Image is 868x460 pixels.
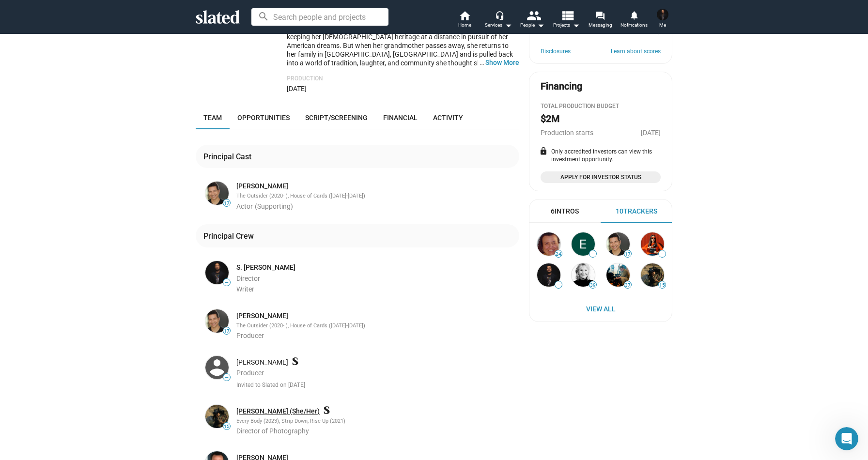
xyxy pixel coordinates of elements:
mat-icon: arrow_drop_down [535,19,546,31]
span: Messaging [589,19,612,31]
h2: $2M [541,112,559,125]
span: 15 [223,424,230,429]
button: Services [481,10,515,31]
span: View All [539,300,662,318]
div: The Outsider (2020- ), House of Cards ([DATE]-[DATE]) [236,193,517,200]
a: Financial [375,106,425,129]
span: 37 [624,282,631,288]
img: jonas barnes [205,356,229,379]
mat-icon: notifications [629,10,638,19]
input: Search people and projects [251,8,388,26]
img: Kate Winter [641,232,664,256]
mat-icon: view_list [560,8,574,22]
button: S. Roy SaringoMe [651,7,674,32]
img: S. Roy Saringo [537,263,560,287]
mat-icon: forum [595,11,604,20]
img: Leah Anova (She/Her) [641,263,664,287]
span: Producer [236,369,264,377]
div: Principal Crew [203,231,258,241]
span: 17 [624,251,631,257]
a: Script/Screening [297,106,375,129]
span: Home [458,19,471,31]
span: — [223,280,230,285]
img: Leah Anova (She/Her) [205,405,229,428]
div: People [520,19,544,31]
span: Director [236,275,260,282]
img: Angelo Reyes [205,182,229,205]
p: Production [287,75,519,83]
iframe: Intercom live chat [835,427,858,450]
a: Activity [425,106,471,129]
div: [PERSON_NAME] [236,358,517,367]
span: … [475,58,485,67]
a: [PERSON_NAME] (She/Her) [236,407,320,416]
a: Messaging [583,10,617,31]
a: S. [PERSON_NAME] [236,263,295,272]
div: Every Body (2023), Strip Down, Rise Up (2021) [236,418,517,425]
span: Me [659,19,666,31]
img: S. Roy Saringo [657,9,668,20]
button: People [515,10,549,31]
button: …Show More [485,58,519,67]
mat-icon: arrow_drop_down [570,19,582,31]
div: Services [485,19,512,31]
a: Notifications [617,10,651,31]
a: Learn about scores [611,48,661,56]
span: Apply for Investor Status [546,172,655,182]
mat-icon: people [527,8,541,22]
span: — [589,251,596,257]
a: Opportunities [230,106,297,129]
mat-icon: arrow_drop_down [502,19,514,31]
span: Production starts [541,129,593,137]
div: The Outsider (2020- ), House of Cards ([DATE]-[DATE]) [236,322,517,330]
span: Financial [383,114,418,122]
span: [DATE] [287,85,307,92]
div: Principal Cast [203,152,255,162]
a: [PERSON_NAME] [236,311,288,321]
span: Actor [236,202,253,210]
img: Angelo Reyes [606,232,630,256]
div: 10 Trackers [616,207,657,216]
span: Team [203,114,222,122]
img: Enmanuel Hassan [572,232,595,256]
span: — [223,375,230,380]
span: Notifications [620,19,648,31]
a: Apply for Investor Status [541,171,661,183]
a: [PERSON_NAME] [236,182,288,191]
span: [DATE] [641,129,661,137]
img: S. Roy Saringo [205,261,229,284]
a: Team [196,106,230,129]
mat-icon: headset_mic [495,11,504,19]
button: Projects [549,10,583,31]
span: 24 [555,251,562,257]
img: Angelo Reyes [205,309,229,333]
span: Director of Photography [236,427,309,435]
a: Home [448,10,481,31]
span: Producer [236,332,264,339]
div: Invited to Slated on [DATE] [236,382,517,389]
div: Financing [541,80,582,93]
img: Neobe Velis [537,232,560,256]
div: Only accredited investors can view this investment opportunity. [541,148,661,164]
span: Activity [433,114,463,122]
span: 15 [659,282,666,288]
span: — [555,282,562,288]
div: Total Production budget [541,103,661,110]
a: Disclosures [541,48,571,56]
span: Opportunities [237,114,290,122]
span: Script/Screening [305,114,368,122]
span: Writer [236,285,254,293]
span: 39 [589,282,596,288]
mat-icon: home [459,10,470,21]
img: Drew Suppa [606,263,630,287]
span: 17 [223,328,230,334]
span: Projects [553,19,580,31]
span: (Supporting) [255,202,293,210]
span: 17 [223,200,230,206]
span: — [659,251,666,257]
mat-icon: lock [539,147,548,155]
div: 6 Intros [551,207,579,216]
img: Shelly B... [572,263,595,287]
a: View All [531,300,670,318]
